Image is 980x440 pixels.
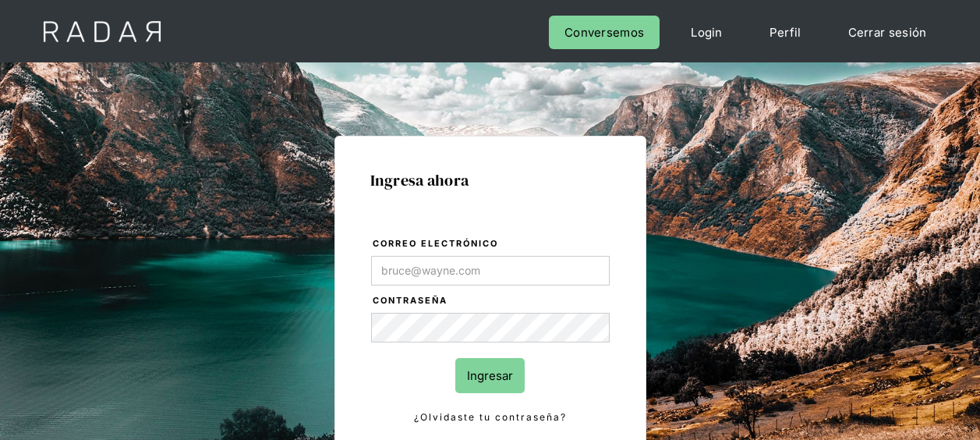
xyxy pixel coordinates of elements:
input: Ingresar [455,358,525,393]
a: Perfil [754,16,817,49]
label: Contraseña [373,293,610,309]
a: Conversemos [549,16,660,49]
a: ¿Olvidaste tu contraseña? [371,409,610,426]
form: Login Form [370,236,610,426]
a: Cerrar sesión [833,16,943,49]
a: Login [675,16,738,49]
h1: Ingresa ahora [370,172,610,189]
input: bruce@wayne.com [371,256,610,286]
label: Correo electrónico [373,236,610,252]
